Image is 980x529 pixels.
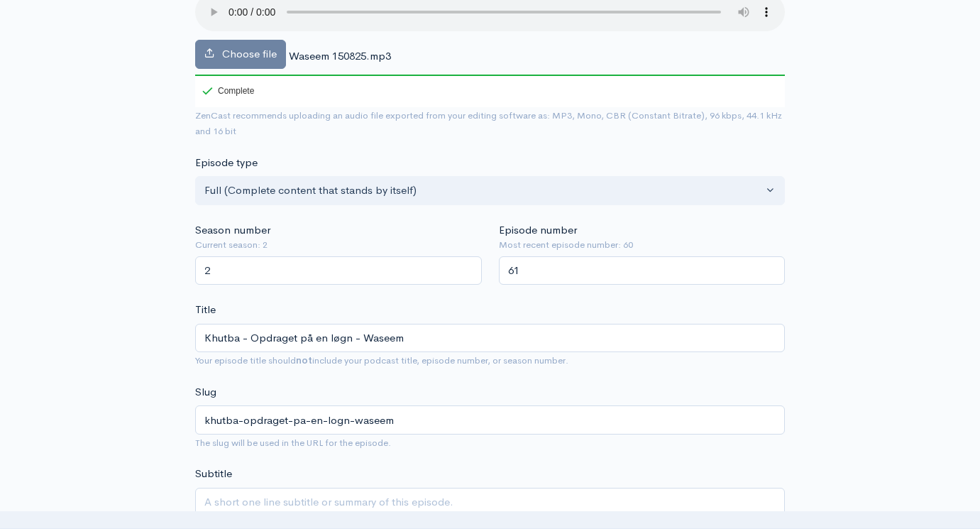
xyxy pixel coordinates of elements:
[289,49,391,62] span: Waseem 150825.mp3
[195,256,482,285] input: Enter season number for this episode
[499,256,786,285] input: Enter episode number
[195,238,482,252] small: Current season: 2
[195,75,785,76] div: 100%
[195,155,258,171] label: Episode type
[21,94,263,163] h2: Just let us know if you need anything and we'll be happy to help! 🙂
[195,466,232,482] label: Subtitle
[204,182,763,199] div: Full (Complete content that stands by itself)
[222,47,277,60] span: Choose file
[19,244,265,261] p: Find an answer quickly
[41,267,253,295] input: Search articles
[195,302,216,318] label: Title
[22,188,262,217] button: New conversation
[195,437,391,449] small: The slug will be used in the URL for the episode.
[195,75,257,107] div: Complete
[499,238,786,252] small: Most recent episode number: 60
[195,176,785,205] button: Full (Complete content that stands by itself)
[195,384,216,400] label: Slug
[499,222,577,239] label: Episode number
[92,197,170,208] span: New conversation
[195,109,782,138] small: ZenCast recommends uploading an audio file exported from your editing software as: MP3, Mono, CBR...
[195,324,785,353] input: What is the episode's title?
[195,222,270,239] label: Season number
[195,405,785,435] input: title-of-episode
[21,69,263,92] h1: Hi 👋
[202,87,254,95] div: Complete
[195,354,568,366] small: Your episode title should include your podcast title, episode number, or season number.
[296,354,312,366] strong: not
